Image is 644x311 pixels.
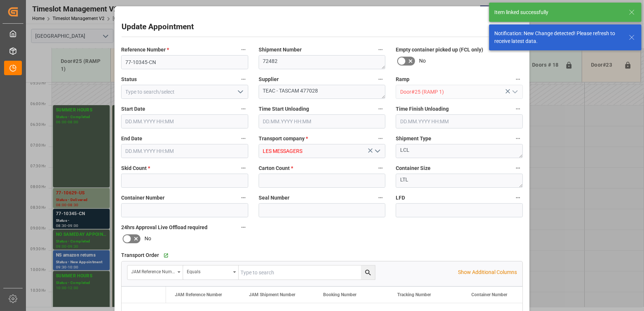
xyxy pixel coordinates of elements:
span: No [145,235,151,243]
h2: Update Appointment [122,21,194,33]
button: Ramp [513,74,523,84]
span: LFD [396,194,405,202]
div: Item linked successfully [494,9,622,16]
span: Transport company [259,135,308,143]
button: open menu [234,86,245,98]
span: Status [121,76,137,83]
button: End Date [239,134,248,143]
button: Supplier [376,74,385,84]
span: Ramp [396,76,409,83]
span: JAM Reference Number [175,292,222,297]
span: Start Date [121,105,145,113]
span: Time Finish Unloading [396,105,449,113]
textarea: LCL [396,144,523,158]
button: Reference Number * [239,45,248,54]
span: Reference Number [121,46,169,54]
input: Type to search/select [396,85,523,99]
button: open menu [127,265,183,280]
button: Status [239,74,248,84]
span: Empty container picked up (FCL only) [396,46,483,54]
button: Time Finish Unloading [513,104,523,114]
button: open menu [183,265,239,280]
button: 24hrs Approval Live Offload required [239,223,248,232]
input: DD.MM.YYYY HH:MM [259,114,386,128]
span: Booking Number [323,292,356,297]
input: Type to search/select [121,85,248,99]
button: search button [361,265,375,280]
button: Transport company * [376,134,385,143]
span: Supplier [259,76,279,83]
span: Shipment Number [259,46,302,54]
input: DD.MM.YYYY HH:MM [396,114,523,128]
span: Skid Count [121,164,150,172]
span: 24hrs Approval Live Offload required [121,224,208,231]
div: Equals [187,267,230,275]
span: Container Number [121,194,165,202]
input: Type to search [239,265,375,280]
span: Shipment Type [396,135,431,143]
span: Tracking Number [397,292,431,297]
span: JAM Shipment Number [249,292,295,297]
span: End Date [121,135,142,143]
button: open menu [372,146,383,157]
span: Container Number [471,292,507,297]
button: Seal Number [376,193,385,203]
span: Time Start Unloading [259,105,309,113]
button: Carton Count * [376,163,385,173]
button: Shipment Type [513,134,523,143]
button: Time Start Unloading [376,104,385,114]
button: open menu [509,86,520,98]
span: Container Size [396,164,431,172]
button: Skid Count * [239,163,248,173]
span: Transport Order [121,251,159,259]
input: DD.MM.YYYY HH:MM [121,114,248,128]
p: Show Additional Columns [458,268,517,276]
button: Container Size [513,163,523,173]
span: No [419,57,426,65]
textarea: LTL [396,174,523,188]
textarea: 72482 [259,55,386,69]
button: Container Number [239,193,248,203]
button: LFD [513,193,523,203]
button: Shipment Number [376,45,385,54]
div: JAM Reference Number [131,267,175,275]
textarea: TEAC - TASCAM 477028 [259,85,386,99]
span: Seal Number [259,194,289,202]
span: Carton Count [259,164,293,172]
div: Notification: New Change detected! Please refresh to receive latest data. [494,30,622,45]
button: Start Date [239,104,248,114]
input: DD.MM.YYYY HH:MM [121,144,248,158]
